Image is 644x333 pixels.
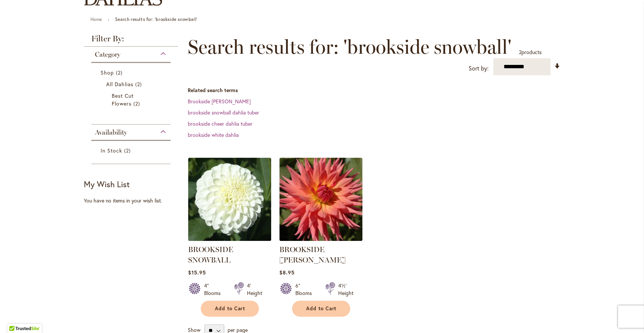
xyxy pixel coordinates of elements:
span: Shop [101,69,114,76]
div: 4½' Height [338,282,353,297]
a: BROOKSIDE [PERSON_NAME] [279,245,346,264]
a: In Stock 2 [101,147,164,154]
div: 4" Blooms [204,282,225,297]
button: Add to Cart [201,301,259,317]
span: 2 [133,100,142,107]
strong: Search results for: 'brookside snowball' [115,16,197,22]
a: brookside snowball dahlia tuber [188,109,259,116]
a: BROOKSIDE SNOWBALL [188,235,271,242]
span: Add to Cart [215,305,245,312]
span: In Stock [101,147,122,154]
span: 2 [135,80,144,88]
strong: My Wish List [84,179,130,189]
a: brookside cheer dahlia tuber [188,120,253,127]
a: BROOKSIDE SNOWBALL [188,245,233,264]
span: 2 [124,147,133,154]
span: 2 [519,48,521,56]
span: $15.95 [188,269,206,276]
button: Add to Cart [292,301,350,317]
a: All Dahlias [106,80,158,88]
iframe: Launch Accessibility Center [6,307,26,327]
p: products [519,46,542,58]
a: Best Cut Flowers [112,92,152,107]
a: Shop [101,69,164,76]
div: 6" Blooms [295,282,316,297]
span: $8.95 [279,269,295,276]
div: 4' Height [247,282,262,297]
a: brookside white dahlia [188,131,239,138]
a: Home [91,16,102,22]
span: Availability [95,128,127,136]
strong: Filter By: [84,35,178,47]
img: BROOKSIDE CHERI [279,158,362,241]
span: Search results for: 'brookside snowball' [188,36,511,58]
img: BROOKSIDE SNOWBALL [188,158,271,241]
span: Best Cut Flowers [112,92,134,107]
span: All Dahlias [106,81,134,88]
span: 2 [116,69,124,76]
a: Brookside [PERSON_NAME] [188,98,251,105]
span: Category [95,50,120,59]
label: Sort by: [469,62,489,75]
div: You have no items in your wish list. [84,197,183,204]
span: Add to Cart [306,305,337,312]
dt: Related search terms [188,87,561,94]
a: BROOKSIDE CHERI [279,235,362,242]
